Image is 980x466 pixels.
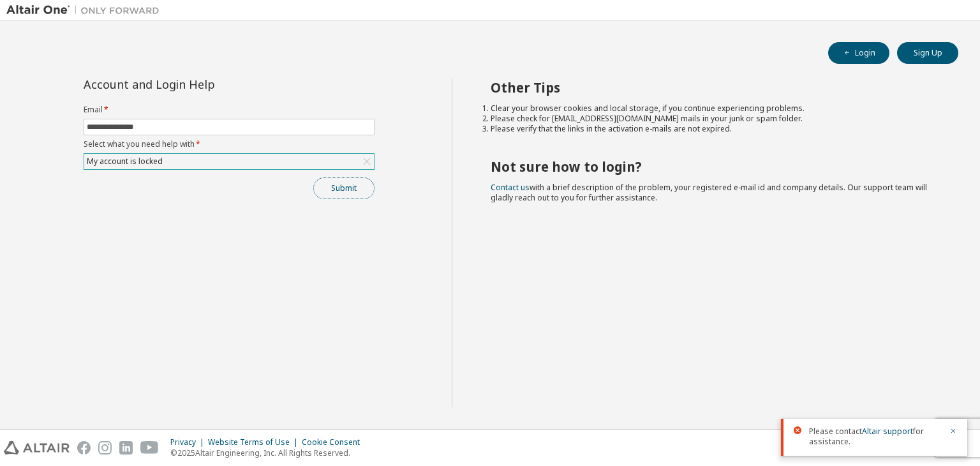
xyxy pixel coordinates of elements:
div: Cookie Consent [302,437,367,447]
a: Altair support [862,426,913,437]
button: Sign Up [897,42,958,64]
h2: Not sure how to login? [491,158,936,175]
h2: Other Tips [491,79,936,96]
img: instagram.svg [98,441,112,455]
img: linkedin.svg [119,441,133,455]
button: Login [828,42,889,64]
button: Submit [313,177,375,199]
p: © 2025 Altair Engineering, Inc. All Rights Reserved. [170,447,367,458]
span: with a brief description of the problem, your registered e-mail id and company details. Our suppo... [491,182,927,203]
li: Clear your browser cookies and local storage, if you continue experiencing problems. [491,103,936,114]
label: Select what you need help with [84,139,375,149]
img: facebook.svg [77,441,91,455]
a: Contact us [491,182,530,193]
img: Altair One [6,4,166,17]
img: youtube.svg [140,441,159,455]
li: Please check for [EMAIL_ADDRESS][DOMAIN_NAME] mails in your junk or spam folder. [491,114,936,124]
div: Privacy [170,437,208,447]
span: Please contact for assistance. [809,426,942,447]
div: My account is locked [85,154,165,169]
img: altair_logo.svg [4,441,70,455]
li: Please verify that the links in the activation e-mails are not expired. [491,124,936,134]
label: Email [84,105,375,115]
div: My account is locked [84,154,374,169]
div: Account and Login Help [84,79,316,89]
div: Website Terms of Use [208,437,302,447]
